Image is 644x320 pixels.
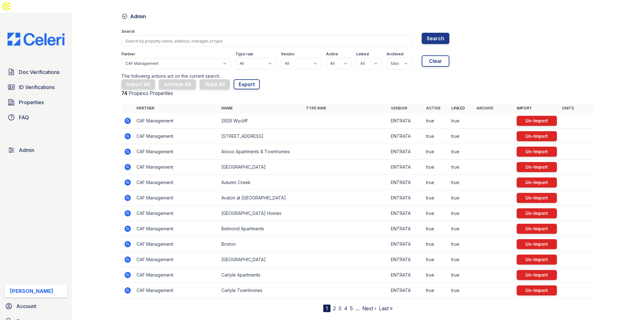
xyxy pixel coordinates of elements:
[219,252,303,267] div: [GEOGRAPHIC_DATA]
[424,113,449,129] div: true
[5,81,67,93] a: ID Verifications
[517,239,557,249] button: Un-Import
[388,221,424,237] div: ENTRATA
[19,98,44,106] span: Properties
[517,255,557,265] button: Un-Import
[134,237,219,252] div: CAF Management
[517,116,557,126] button: Un-Import
[134,206,219,221] div: CAF Management
[424,252,449,267] div: true
[517,147,557,157] button: Un-Import
[388,129,424,144] div: ENTRATA
[121,13,146,20] a: Admin
[19,68,59,76] span: Doc Verifications
[3,33,69,46] img: CE_Logo_Blue-a8612792a0a2168367f1c8372b55b34899dd931a85d93a1a3d3e32e68fde9ad4.png
[424,221,449,237] div: true
[19,146,34,154] span: Admin
[517,224,557,234] button: Un-Import
[449,252,474,267] div: true
[562,106,592,111] div: Units
[303,103,388,113] div: Type raw
[517,131,557,141] button: Un-Import
[121,73,594,79] div: The following actions act on the current search.
[134,252,219,267] div: CAF Management
[449,190,474,206] div: true
[236,52,253,57] label: Type raw
[326,52,338,57] label: Active
[234,79,260,89] a: Export
[517,270,557,280] button: Un-Import
[388,206,424,221] div: ENTRATA
[121,52,135,57] label: Partner
[388,175,424,190] div: ENTRATA
[388,252,424,267] div: ENTRATA
[449,283,474,298] div: true
[449,206,474,221] div: true
[422,33,449,44] button: Search
[219,129,303,144] div: [STREET_ADDRESS]
[388,103,424,113] div: Vendor
[219,175,303,190] div: Autumn Creek
[134,129,219,144] div: CAF Management
[219,221,303,237] div: Belmond Apartments
[356,52,369,57] label: Linked
[388,160,424,175] div: ENTRATA
[134,144,219,160] div: CAF Management
[424,267,449,283] div: true
[449,103,474,113] div: Linked
[3,300,69,312] a: Account
[422,55,449,67] a: Clear
[5,111,67,124] a: FAQ
[388,190,424,206] div: ENTRATA
[134,103,219,113] div: Partner
[219,237,303,252] div: Brixton
[449,237,474,252] div: true
[449,221,474,237] div: true
[449,160,474,175] div: true
[121,90,127,96] div: 74
[355,305,360,312] span: …
[134,113,219,129] div: CAF Management
[388,144,424,160] div: ENTRATA
[134,175,219,190] div: CAF Management
[134,221,219,237] div: CAF Management
[344,305,347,312] a: 4
[517,193,557,203] button: Un-Import
[424,129,449,144] div: true
[424,144,449,160] div: true
[16,302,36,310] span: Account
[134,267,219,283] div: CAF Management
[386,52,403,57] label: Archived
[388,237,424,252] div: ENTRATA
[19,83,55,91] span: ID Verifications
[388,113,424,129] div: ENTRATA
[219,160,303,175] div: [GEOGRAPHIC_DATA]
[449,113,474,129] div: true
[134,160,219,175] div: CAF Management
[219,267,303,283] div: Carlyle Apartments
[323,305,330,312] div: 1
[424,190,449,206] div: true
[350,305,353,312] a: 5
[134,190,219,206] div: CAF Management
[19,114,29,121] span: FAQ
[10,287,53,295] div: [PERSON_NAME]
[424,103,449,113] div: Active
[219,206,303,221] div: [GEOGRAPHIC_DATA] Homes
[424,175,449,190] div: true
[5,96,67,109] a: Properties
[424,237,449,252] div: true
[121,35,412,47] input: Search by property name, address, manager, or type
[517,285,557,295] button: Un-Import
[362,305,376,312] a: Next ›
[121,29,135,34] label: Search
[474,103,514,113] div: Archive
[134,283,219,298] div: CAF Management
[5,66,67,78] a: Doc Verifications
[424,160,449,175] div: true
[449,175,474,190] div: true
[517,162,557,172] button: Un-Import
[388,283,424,298] div: ENTRATA
[379,305,393,312] a: Last »
[281,52,295,57] label: Vendor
